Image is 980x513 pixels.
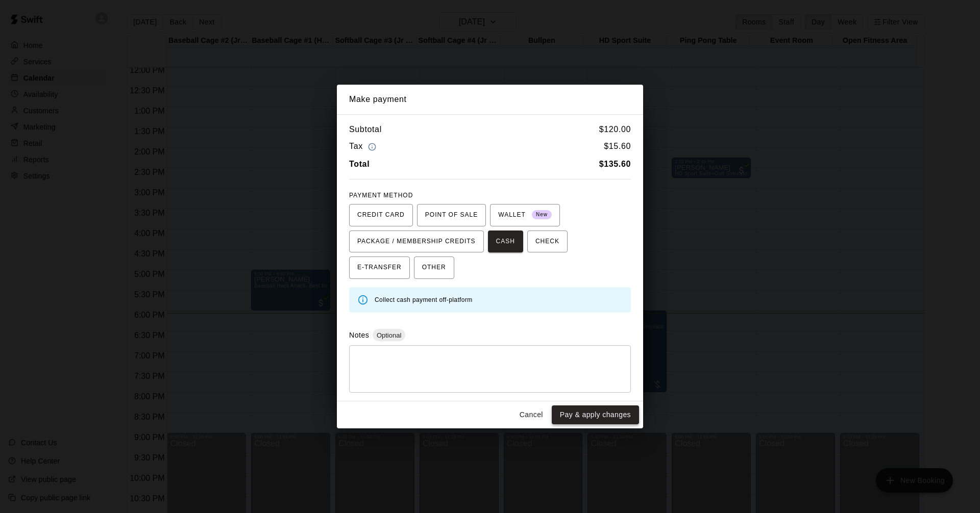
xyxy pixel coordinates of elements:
[349,160,370,168] b: Total
[552,405,639,424] button: Pay & apply changes
[349,230,484,253] button: PACKAGE / MEMBERSHIP CREDITS
[414,256,454,279] button: OTHER
[357,207,405,223] span: CREDIT CARD
[357,260,402,276] span: E-TRANSFER
[357,234,476,250] span: PACKAGE / MEMBERSHIP CREDITS
[349,204,413,226] button: CREDIT CARD
[375,296,473,303] span: Collect cash payment off-platform
[527,230,568,253] button: CHECK
[417,204,486,226] button: POINT OF SALE
[599,160,631,168] b: $ 135.60
[349,331,369,339] label: Notes
[604,140,631,153] h6: $ 15.60
[488,230,523,253] button: CASH
[490,204,560,226] button: WALLET New
[349,140,379,153] h6: Tax
[337,85,643,114] h2: Make payment
[349,256,410,279] button: E-TRANSFER
[498,207,552,223] span: WALLET
[422,260,446,276] span: OTHER
[535,234,559,250] span: CHECK
[373,331,405,339] span: Optional
[515,405,548,424] button: Cancel
[349,192,413,199] span: PAYMENT METHOD
[425,207,478,223] span: POINT OF SALE
[349,123,382,136] h6: Subtotal
[599,123,631,136] h6: $ 120.00
[532,208,552,222] span: New
[496,234,515,250] span: CASH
